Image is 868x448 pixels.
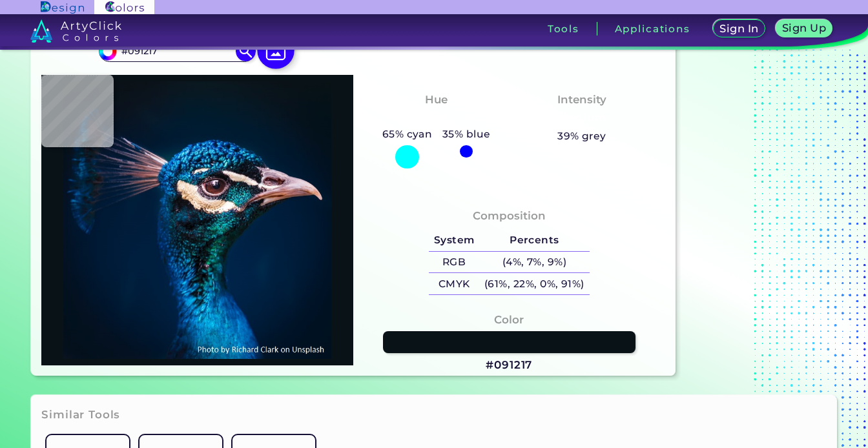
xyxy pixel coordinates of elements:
a: Sign Up [778,20,831,37]
h5: 39% grey [557,128,606,145]
h5: 65% cyan [377,126,437,143]
a: Sign In [714,20,764,37]
h3: #091217 [486,358,532,373]
h3: Applications [615,24,690,34]
img: logo_artyclick_colors_white.svg [30,19,121,43]
h5: Sign In [721,24,758,34]
h5: Percents [479,230,589,251]
h4: Composition [473,207,546,225]
h3: Tools [548,24,579,34]
h5: CMYK [429,273,479,294]
img: icon search [236,41,255,61]
h5: (61%, 22%, 0%, 91%) [479,273,589,294]
input: type color.. [117,43,237,60]
h5: RGB [429,252,479,273]
h5: System [429,230,479,251]
img: icon picture [257,32,294,69]
h5: (4%, 7%, 9%) [479,252,589,273]
h3: Medium [552,110,612,126]
h5: 35% blue [437,126,495,143]
h3: Similar Tools [41,407,120,423]
h5: Sign Up [783,23,825,34]
h3: Bluish Cyan [395,110,479,126]
img: img_pavlin.jpg [48,81,347,360]
h4: Intensity [557,90,606,109]
h4: Color [494,311,524,329]
img: ArtyClick Design logo [41,1,84,14]
h4: Hue [425,90,448,109]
